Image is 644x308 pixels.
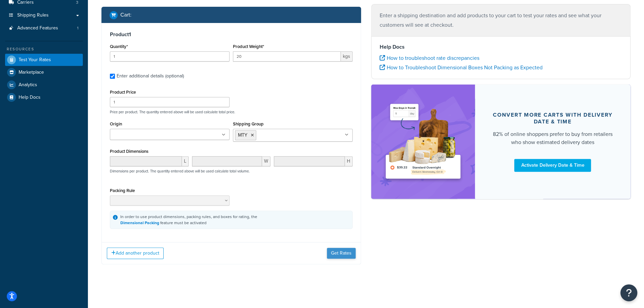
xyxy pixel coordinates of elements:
[110,188,135,193] label: Packing Rule
[327,248,356,259] button: Get Rates
[514,159,591,172] a: Activate Delivery Date & Time
[108,110,354,114] p: Price per product. The quantity entered above will be used calculate total price.
[233,44,264,49] label: Product Weight*
[5,79,83,91] a: Analytics
[17,25,58,31] span: Advanced Features
[120,214,257,226] div: In order to use product dimensions, packing rules, and boxes for rating, the feature must be acti...
[380,43,622,51] h4: Help Docs
[77,25,78,31] span: 1
[620,284,637,301] button: Open Resource Center
[110,121,122,126] label: Origin
[110,90,136,95] label: Product Price
[5,46,83,52] div: Resources
[110,31,353,38] h3: Product 1
[5,22,83,34] li: Advanced Features
[17,13,49,18] span: Shipping Rules
[120,12,132,18] h2: Cart :
[380,54,479,62] a: How to troubleshoot rate discrepancies
[491,130,615,146] div: 82% of online shoppers prefer to buy from retailers who show estimated delivery dates
[380,64,543,71] a: How to Troubleshoot Dimensional Boxes Not Packing as Expected
[108,169,250,173] p: Dimensions per product. The quantity entered above will be used calculate total volume.
[341,51,353,62] span: kgs
[110,149,148,154] label: Product Dimensions
[110,74,115,79] input: Enter additional details (optional)
[19,82,37,88] span: Analytics
[110,51,230,62] input: 0
[381,95,465,189] img: feature-image-ddt-36eae7f7280da8017bfb280eaccd9c446f90b1fe08728e4019434db127062ab4.png
[120,220,159,226] a: Dimensional Packing
[117,71,184,81] div: Enter additional details (optional)
[19,95,41,100] span: Help Docs
[491,112,615,125] div: Convert more carts with delivery date & time
[233,121,264,126] label: Shipping Group
[182,156,189,166] span: L
[262,156,270,166] span: W
[238,132,247,139] span: MTY
[19,57,51,63] span: Test Your Rates
[5,22,83,34] a: Advanced Features1
[5,66,83,78] a: Marketplace
[110,44,128,49] label: Quantity*
[5,9,83,22] a: Shipping Rules
[233,51,341,62] input: 0.00
[5,91,83,103] a: Help Docs
[19,70,44,75] span: Marketplace
[345,156,353,166] span: H
[5,54,83,66] a: Test Your Rates
[380,11,622,30] p: Enter a shipping destination and add products to your cart to test your rates and see what your c...
[107,247,164,259] button: Add another product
